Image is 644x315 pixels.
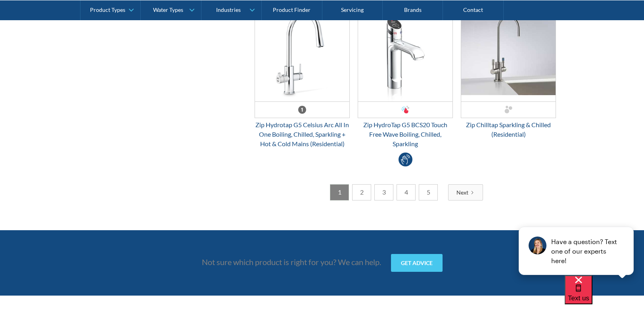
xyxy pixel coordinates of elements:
[352,184,371,200] a: 2
[255,6,350,149] a: Zip Hydrotap G5 Celsius Arc All In One Boiling, Chilled, Sparkling + Hot & Cold Mains (Residentia...
[358,120,453,149] div: Zip HydroTap G5 BCS20 Touch Free Wave Boiling, Chilled, Sparkling
[90,6,125,13] div: Product Types
[509,190,644,285] iframe: podium webchat widget prompt
[358,6,452,101] img: Zip HydroTap G5 BCS20 Touch Free Wave Boiling, Chilled, Sparkling
[255,120,350,149] div: Zip Hydrotap G5 Celsius Arc All In One Boiling, Chilled, Sparkling + Hot & Cold Mains (Residential)
[153,6,183,13] div: Water Types
[255,6,349,101] img: Zip Hydrotap G5 Celsius Arc All In One Boiling, Chilled, Sparkling + Hot & Cold Mains (Residential)
[456,188,468,197] div: Next
[565,275,644,315] iframe: podium webchat widget bubble
[461,6,556,139] a: Zip Chilltap Sparkling & Chilled (Residential)Zip Chilltap Sparkling & Chilled (Residential)
[202,256,381,268] p: Not sure which product is right for you? We can help.
[255,184,556,200] div: List
[397,184,416,200] a: 4
[461,6,556,101] img: Zip Chilltap Sparkling & Chilled (Residential)
[448,184,483,200] a: Next Page
[419,184,438,200] a: 5
[330,184,349,200] a: 1
[461,120,556,139] div: Zip Chilltap Sparkling & Chilled (Residential)
[216,6,241,13] div: Industries
[374,184,393,200] a: 3
[391,254,443,272] a: Get advice
[358,6,453,149] a: Zip HydroTap G5 BCS20 Touch Free Wave Boiling, Chilled, SparklingZip HydroTap G5 BCS20 Touch Free...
